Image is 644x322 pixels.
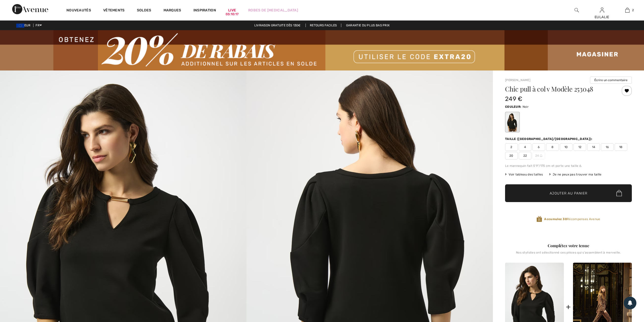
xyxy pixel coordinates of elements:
[505,243,632,249] div: Complétez votre tenue
[505,105,521,109] span: Couleur:
[12,4,48,14] img: 1ère Avenue
[505,172,543,177] span: Voir tableau des tailles
[575,7,579,13] img: recherche
[16,24,32,27] span: EUR
[632,8,634,12] span: 2
[505,152,518,159] span: 20
[590,77,632,84] button: Écrire un commentaire
[612,284,639,297] iframe: Ouvre un widget dans lequel vous pouvez trouver plus d’informations
[248,8,298,13] a: Robes de [MEDICAL_DATA]
[574,143,586,151] span: 12
[544,217,567,221] strong: Accumulez 30
[505,143,518,151] span: 2
[250,24,305,27] a: Livraison gratuite dès 130€
[616,190,622,196] img: Bag.svg
[103,8,125,13] a: Vêtements
[546,143,559,151] span: 8
[519,143,531,151] span: 4
[587,143,600,151] span: 14
[137,8,151,13] a: Soldes
[342,24,394,27] a: Garantie du plus bas prix
[532,152,545,159] span: 24
[35,24,42,27] span: FR
[540,154,542,157] img: ring-m.svg
[589,14,614,20] div: EULALIE
[505,86,611,92] h1: Chic pull à col v Modèle 253048
[228,8,236,13] a: Live03:10:17
[505,251,632,258] div: Nos stylistes ont sélectionné ces pièces qui s'assemblent à merveille.
[600,8,604,12] a: Se connecter
[600,7,604,13] img: Mes infos
[505,78,530,82] a: [PERSON_NAME]
[306,24,341,27] a: Retours faciles
[615,143,627,151] span: 18
[523,105,529,109] span: Noir
[505,164,632,168] div: Le mannequin fait 5'9"/175 cm et porte une taille 6.
[506,113,519,132] div: Noir
[505,184,632,202] button: Ajouter au panier
[615,7,640,13] a: 2
[560,143,573,151] span: 10
[536,216,542,223] img: Récompenses Avenue
[601,143,614,151] span: 16
[16,24,24,28] img: Euro
[193,8,216,13] span: Inspiration
[544,217,600,221] span: Récompenses Avenue
[505,137,594,141] div: Taille ([GEOGRAPHIC_DATA]/[GEOGRAPHIC_DATA]):
[566,301,571,313] div: +
[550,190,587,196] span: Ajouter au panier
[164,8,181,13] a: Marques
[625,7,630,13] img: Mon panier
[66,8,91,13] a: Nouveautés
[532,143,545,151] span: 6
[549,172,602,177] div: Je ne peux pas trouver ma taille
[519,152,531,159] span: 22
[226,12,239,17] div: 03:10:17
[505,95,523,102] span: 249 €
